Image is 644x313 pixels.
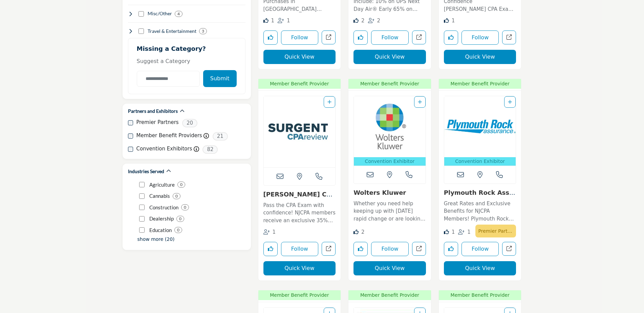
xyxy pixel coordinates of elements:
[322,30,336,44] a: Open buyers-edge in new tab
[458,228,471,236] div: Followers
[371,242,409,256] button: Follow
[263,191,335,205] a: [PERSON_NAME] CPA Review
[181,204,189,210] div: 0 Results For Construction
[128,147,133,152] input: Convention Exhibitors checkbox
[136,119,179,126] label: Premier Partners
[202,145,218,154] span: 82
[180,182,183,187] b: 0
[149,215,174,223] p: Dealership: Dealerships
[138,11,144,17] input: Select Misc/Other checkbox
[355,158,424,165] p: Convention Exhibitor
[452,229,455,235] span: 1
[353,261,426,275] button: Quick View
[260,292,339,299] span: Member Benefit Provider
[136,145,192,153] label: Convention Exhibitors
[461,242,499,256] button: Follow
[478,226,513,236] p: Premier Partner
[136,132,202,140] label: Member Benefit Providers
[177,228,179,232] b: 0
[263,200,336,225] a: Pass the CPA Exam with confidence! NJCPA members receive an exclusive 35% discount on [PERSON_NAM...
[327,99,331,105] a: Add To List
[177,12,180,16] b: 4
[174,227,182,233] div: 0 Results For Education
[441,292,519,299] span: Member Benefit Provider
[502,30,516,44] a: Open gleim in new tab
[137,71,200,87] input: Category Name
[138,28,144,34] input: Select Travel & Entertainment checkbox
[444,18,449,23] i: Like
[412,242,426,256] a: Open wolters in new tab
[353,30,368,45] button: Like listing
[412,30,426,44] a: Open ups in new tab
[128,120,133,125] input: Premier Partners checkbox
[444,189,515,204] a: Plymouth Rock Assura...
[182,119,197,127] span: 20
[444,261,516,275] button: Quick View
[461,30,499,45] button: Follow
[353,50,426,64] button: Quick View
[353,198,426,223] a: Whether you need help keeping up with [DATE] rapid change or are looking to get a leg up on prepa...
[377,18,381,24] span: 2
[353,229,359,234] i: Likes
[322,242,336,256] a: Open surgent in new tab
[263,228,276,236] div: Followers
[137,236,175,243] p: show more (20)
[418,99,422,105] a: Add To List
[139,216,145,222] input: Dealership checkbox
[184,205,186,210] b: 0
[149,181,175,189] p: Agriculture: Agriculture
[199,28,207,34] div: 3 Results For Travel & Entertainment
[508,99,512,105] a: Add To List
[272,229,276,235] span: 1
[149,226,172,234] p: Education: Education
[441,80,519,87] span: Member Benefit Provider
[452,18,455,24] span: 1
[263,202,336,225] p: Pass the CPA Exam with confidence! NJCPA members receive an exclusive 35% discount on [PERSON_NAM...
[177,182,185,188] div: 0 Results For Agriculture
[444,229,449,234] i: Like
[354,96,426,166] a: Open Listing in new tab
[467,229,471,235] span: 1
[149,192,170,200] p: Cannabis: Cannabis
[263,242,278,256] button: Like listing
[128,133,133,139] input: Selected Member Benefit Providers checkbox
[444,50,516,64] button: Quick View
[175,194,178,199] b: 0
[368,17,381,25] div: Followers
[287,18,290,24] span: 1
[353,189,426,196] h3: Wolters Kluwer
[202,29,204,34] b: 3
[137,45,237,57] h2: Missing a Category?
[263,18,269,23] i: Like
[139,182,145,187] input: Agriculture checkbox
[139,193,145,199] input: Cannabis checkbox
[139,227,145,233] input: Education checkbox
[173,193,180,199] div: 0 Results For Cannabis
[203,70,237,87] button: Submit
[128,168,164,175] h2: Industries Served
[278,17,290,25] div: Followers
[128,108,178,114] h2: Partners and Exhibitors
[149,204,178,211] p: Construction: Construction
[263,261,336,275] button: Quick View
[350,292,429,299] span: Member Benefit Provider
[444,96,516,157] img: Plymouth Rock Assurance
[444,30,458,45] button: Like listing
[213,132,228,141] span: 21
[264,96,336,167] a: Open Listing in new tab
[353,189,406,196] a: Wolters Kluwer
[175,11,183,17] div: 4 Results For Misc/Other
[354,96,426,157] img: Wolters Kluwer
[281,242,319,256] button: Follow
[263,50,336,64] button: Quick View
[176,216,184,222] div: 0 Results For Dealership
[446,158,515,165] p: Convention Exhibitor
[444,198,516,223] a: Great Rates and Exclusive Benefits for NJCPA Members! Plymouth Rock Assurance proudly offers NJCP...
[444,242,458,256] button: Like listing
[350,80,429,87] span: Member Benefit Provider
[444,189,516,196] h3: Plymouth Rock Assurance
[353,200,426,223] p: Whether you need help keeping up with [DATE] rapid change or are looking to get a leg up on prepa...
[502,242,516,256] a: Open plymouth in new tab
[361,18,365,24] span: 2
[263,191,336,198] h3: Surgent CPA Review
